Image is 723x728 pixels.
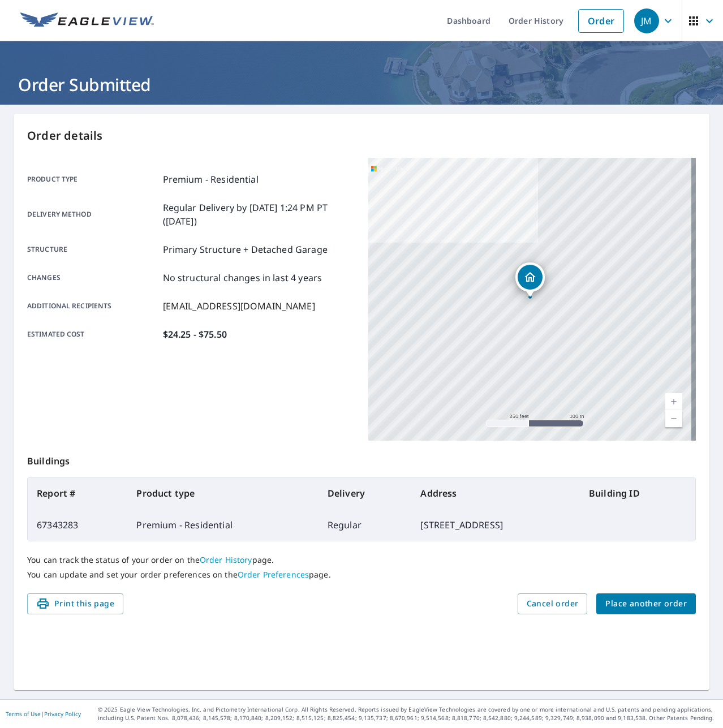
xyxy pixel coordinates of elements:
[27,271,158,285] p: Changes
[6,710,81,717] p: |
[605,597,687,611] span: Place another order
[14,73,709,96] h1: Order Submitted
[28,477,127,509] th: Report #
[163,271,322,285] p: No structural changes in last 4 years
[36,597,114,611] span: Print this page
[578,9,624,33] a: Order
[27,328,158,341] p: Estimated cost
[27,201,158,228] p: Delivery method
[27,570,696,580] p: You can update and set your order preferences on the page.
[163,173,259,186] p: Premium - Residential
[200,554,252,565] a: Order History
[44,710,81,718] a: Privacy Policy
[580,477,695,509] th: Building ID
[665,393,682,410] a: Current Level 17, Zoom In
[515,262,545,298] div: Dropped pin, building 1, Residential property, 3119 Royal Crescent Dr Kingwood, TX 77339
[596,593,696,614] button: Place another order
[6,710,41,718] a: Terms of Use
[163,299,315,313] p: [EMAIL_ADDRESS][DOMAIN_NAME]
[634,8,659,33] div: JM
[27,555,696,565] p: You can track the status of your order on the page.
[27,441,696,477] p: Buildings
[98,705,717,722] p: © 2025 Eagle View Technologies, Inc. and Pictometry International Corp. All Rights Reserved. Repo...
[27,299,158,313] p: Additional recipients
[28,509,127,541] td: 67343283
[319,477,412,509] th: Delivery
[27,593,123,614] button: Print this page
[665,410,682,427] a: Current Level 17, Zoom Out
[127,477,318,509] th: Product type
[27,173,158,186] p: Product type
[163,243,328,256] p: Primary Structure + Detached Garage
[527,597,579,611] span: Cancel order
[411,477,580,509] th: Address
[163,201,355,228] p: Regular Delivery by [DATE] 1:24 PM PT ([DATE])
[163,328,227,341] p: $24.25 - $75.50
[27,127,696,144] p: Order details
[411,509,580,541] td: [STREET_ADDRESS]
[238,569,309,580] a: Order Preferences
[27,243,158,256] p: Structure
[319,509,412,541] td: Regular
[20,12,154,29] img: EV Logo
[518,593,588,614] button: Cancel order
[127,509,318,541] td: Premium - Residential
